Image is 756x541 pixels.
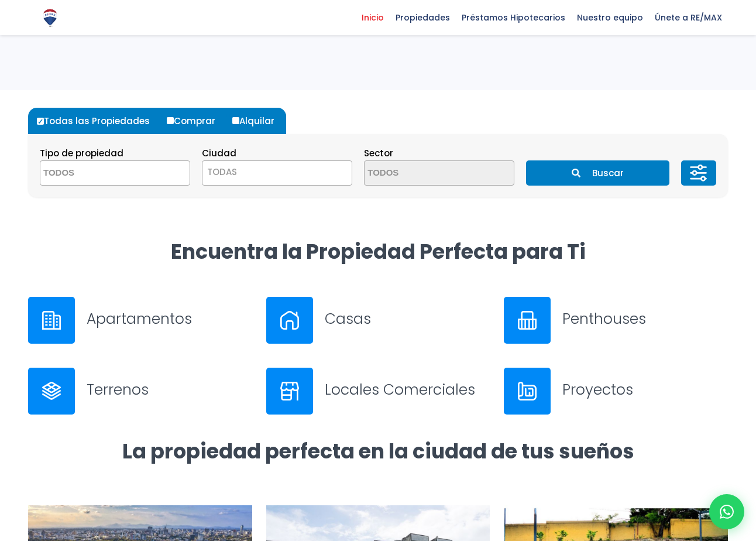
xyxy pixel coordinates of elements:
textarea: Search [40,161,154,186]
strong: Encuentra la Propiedad Perfecta para Ti [171,237,586,266]
span: Propiedades [390,9,456,26]
img: Logo de REMAX [40,8,60,28]
h3: Terrenos [87,379,252,400]
h3: Penthouses [562,309,728,329]
h3: Casas [325,309,490,329]
label: Comprar [164,108,227,134]
span: Nuestro equipo [571,9,649,26]
span: TODAS [207,166,237,178]
span: Únete a RE/MAX [649,9,728,26]
a: Terrenos [28,368,252,415]
span: Sector [364,147,393,159]
input: Comprar [167,117,174,124]
a: Casas [266,297,490,344]
input: Alquilar [232,117,239,124]
label: Todas las Propiedades [34,108,161,134]
a: Apartamentos [28,297,252,344]
h3: Apartamentos [87,309,252,329]
h3: Locales Comerciales [325,379,490,400]
span: TODAS [202,160,352,186]
strong: La propiedad perfecta en la ciudad de tus sueños [122,437,634,465]
a: Penthouses [504,297,728,344]
span: Préstamos Hipotecarios [456,9,571,26]
span: Inicio [356,9,390,26]
h3: Proyectos [562,379,728,400]
label: Alquilar [229,108,286,134]
textarea: Search [365,161,478,186]
a: Locales Comerciales [266,368,490,415]
span: Ciudad [202,147,236,159]
span: TODAS [202,164,352,180]
span: Tipo de propiedad [40,147,123,159]
button: Buscar [526,160,669,186]
input: Todas las Propiedades [37,118,44,125]
a: Proyectos [504,368,728,415]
